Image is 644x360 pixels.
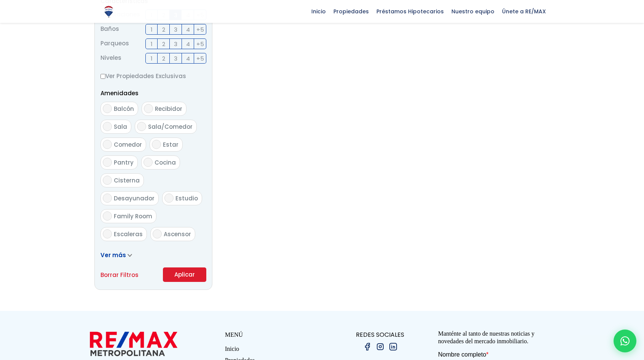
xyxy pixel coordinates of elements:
[498,6,550,17] span: Únete a RE/MAX
[100,24,119,35] span: Baños
[148,123,193,131] span: Sala/Comedor
[151,54,153,63] span: 1
[196,25,204,34] span: +5
[225,345,322,357] a: Inicio
[163,141,179,149] span: Estar
[164,194,174,203] input: Estudio
[100,251,126,259] span: Ver más
[389,342,398,351] img: linkedin.png
[100,53,121,64] span: Niveles
[163,267,206,282] button: Aplicar
[114,176,140,184] span: Cisterna
[308,6,330,17] span: Inicio
[330,6,373,17] span: Propiedades
[186,54,190,63] span: 4
[114,105,134,113] span: Balcón
[174,39,177,49] span: 3
[100,88,206,98] p: Amenidades
[448,6,498,17] span: Nuestro equipo
[174,25,177,34] span: 3
[90,330,177,358] img: remax metropolitana logo
[438,330,554,345] p: Manténte al tanto de nuestras noticias y novedades del mercado inmobiliario.
[155,158,176,166] span: Cocina
[114,123,127,131] span: Sala
[100,251,132,259] a: Ver más
[322,330,438,339] p: REDES SOCIALES
[151,25,153,34] span: 1
[196,54,204,63] span: +5
[186,39,190,49] span: 4
[162,39,165,49] span: 2
[376,342,385,351] img: instagram.png
[114,158,134,166] span: Pantry
[164,230,191,238] span: Ascensor
[143,158,153,167] input: Cocina
[151,39,153,49] span: 1
[103,194,112,203] input: Desayunador
[103,158,112,167] input: Pantry
[186,25,190,34] span: 4
[144,104,153,113] input: Recibidor
[155,105,182,113] span: Recibidor
[114,141,142,149] span: Comedor
[103,176,112,185] input: Cisterna
[152,140,161,149] input: Estar
[175,194,198,202] span: Estudio
[103,229,112,238] input: Escaleras
[100,71,206,81] label: Ver Propiedades Exclusivas
[153,229,162,238] input: Ascensor
[196,39,204,49] span: +5
[103,140,112,149] input: Comedor
[103,104,112,113] input: Balcón
[225,330,322,339] p: MENÚ
[100,74,105,79] input: Ver Propiedades Exclusivas
[162,54,165,63] span: 2
[162,25,165,34] span: 2
[102,5,115,18] img: Logo de REMAX
[174,54,177,63] span: 3
[103,211,112,221] input: Family Room
[114,212,152,220] span: Family Room
[114,194,155,202] span: Desayunador
[363,342,372,351] img: facebook.png
[114,230,143,238] span: Escaleras
[373,6,448,17] span: Préstamos Hipotecarios
[100,270,139,280] a: Borrar Filtros
[103,122,112,131] input: Sala
[100,38,129,49] span: Parqueos
[137,122,146,131] input: Sala/Comedor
